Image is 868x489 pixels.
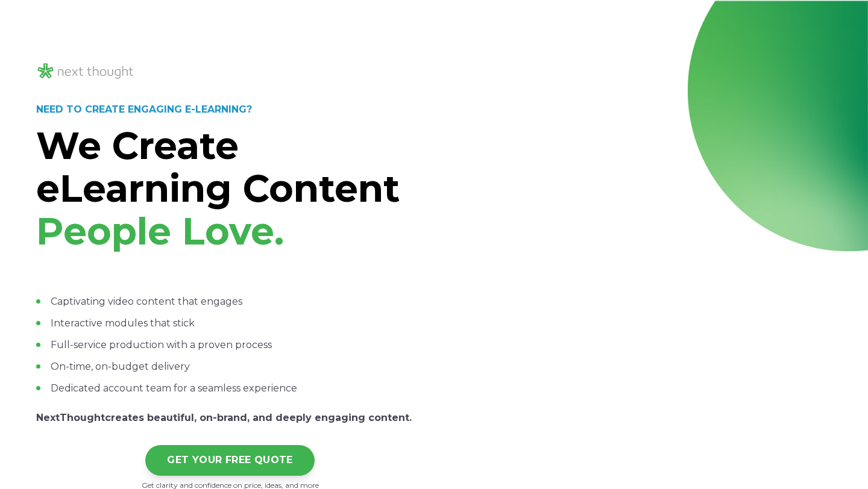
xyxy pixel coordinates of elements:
[105,412,412,423] span: creates beautiful, on-brand, and deeply engaging content.
[51,361,190,372] span: On-time, on-budget delivery
[51,339,272,350] span: Full-service production with a proven process
[36,61,135,81] img: NT_Logo_LightMode
[36,208,284,254] span: People Love.
[51,382,297,394] span: Dedicated account team for a seamless experience
[36,412,105,423] strong: NextThought
[469,104,807,294] iframe: Next-Gen Learning Experiences
[36,104,252,115] strong: NEED TO CREATE ENGAGING E-LEARNING?
[36,123,400,211] strong: We Create eLearning Content
[51,317,195,329] span: Interactive modules that stick
[51,296,242,307] span: Captivating video content that engages
[145,445,315,476] a: GET YOUR FREE QUOTE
